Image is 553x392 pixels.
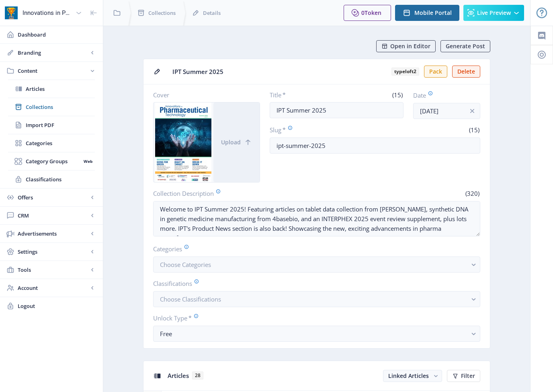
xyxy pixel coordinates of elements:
[8,80,95,98] a: Articles
[148,9,176,17] span: Collections
[376,40,436,52] button: Open in Editor
[440,40,490,52] button: Generate Post
[213,103,260,182] button: Upload
[203,9,221,17] span: Details
[26,157,81,165] span: Category Groups
[26,175,95,183] span: Classifications
[18,266,88,274] span: Tools
[153,257,480,273] button: Choose Categories
[270,138,481,154] input: this-is-how-a-slug-looks-like
[18,302,96,310] span: Logout
[18,211,88,220] span: CRM
[81,157,95,165] nb-badge: Web
[477,10,511,16] span: Live Preview
[153,291,480,307] button: Choose Classifications
[468,126,480,134] span: (15)
[153,91,254,99] label: Cover
[153,314,474,322] label: Unlock Type
[344,5,391,21] button: 0Token
[18,248,88,256] span: Settings
[172,68,385,76] span: IPT Summer 2025
[153,279,474,288] label: Classifications
[153,244,474,253] label: Categories
[270,91,334,99] label: Title
[8,152,95,170] a: Category GroupsWeb
[391,68,419,76] b: typeloft2
[18,193,88,201] span: Offers
[26,139,95,147] span: Categories
[391,91,403,99] span: (15)
[23,4,72,22] div: Innovations in Pharmaceutical Technology (IPT)
[463,5,524,21] button: Live Preview
[221,139,241,146] span: Upload
[18,67,88,75] span: Content
[270,102,404,118] input: Type Collection Title ...
[26,103,95,111] span: Collections
[390,43,430,49] span: Open in Editor
[160,329,467,339] div: Free
[8,98,95,116] a: Collections
[160,261,211,269] span: Choose Categories
[26,85,95,93] span: Articles
[8,116,95,134] a: Import PDF
[8,134,95,152] a: Categories
[452,66,480,78] button: Delete
[413,91,474,100] label: Date
[26,121,95,129] span: Import PDF
[18,230,88,238] span: Advertisements
[160,295,221,303] span: Choose Classifications
[446,43,485,49] span: Generate Post
[424,66,447,78] button: Pack
[464,103,480,119] button: info
[18,284,88,292] span: Account
[18,31,96,39] span: Dashboard
[153,326,480,342] button: Free
[270,125,372,134] label: Slug
[468,107,476,115] nb-icon: info
[414,10,452,16] span: Mobile Portal
[8,170,95,188] a: Classifications
[395,5,459,21] button: Mobile Portal
[18,49,88,57] span: Branding
[464,189,480,197] span: (320)
[5,6,18,19] img: app-icon.png
[365,9,381,16] span: Token
[413,103,480,119] input: Publishing Date
[153,189,313,198] label: Collection Description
